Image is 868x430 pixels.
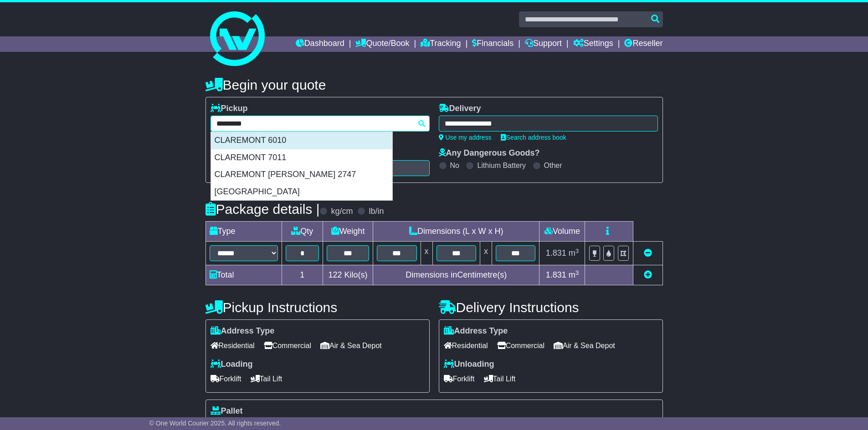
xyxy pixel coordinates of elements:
[544,161,562,170] label: Other
[323,265,373,285] td: Kilo(s)
[205,300,430,315] h4: Pickup Instructions
[369,207,384,217] label: lb/in
[331,207,353,217] label: kg/cm
[211,372,241,386] span: Forklift
[444,339,488,353] span: Residential
[421,36,461,52] a: Tracking
[477,161,526,170] label: Lithium Battery
[282,222,323,242] td: Qty
[546,270,566,279] span: 1.831
[484,372,516,386] span: Tail Lift
[501,134,566,141] a: Search address book
[211,359,253,369] label: Loading
[211,132,392,149] div: CLAREMONT 6010
[373,222,539,242] td: Dimensions (L x W x H)
[439,104,481,114] label: Delivery
[546,248,566,258] span: 1.831
[472,36,514,52] a: Financials
[211,149,392,167] div: CLAREMONT 7011
[205,265,282,285] td: Total
[497,339,544,353] span: Commercial
[205,77,663,92] h4: Begin your quote
[444,359,494,369] label: Unloading
[569,248,579,258] span: m
[525,36,562,52] a: Support
[251,372,282,386] span: Tail Lift
[573,36,613,52] a: Settings
[211,406,243,416] label: Pallet
[264,339,311,353] span: Commercial
[320,339,382,353] span: Air & Sea Depot
[205,202,320,217] h4: Package details |
[211,339,255,353] span: Residential
[439,300,663,315] h4: Delivery Instructions
[439,134,492,141] a: Use my address
[539,222,585,242] td: Volume
[282,265,323,285] td: 1
[480,242,492,265] td: x
[624,36,663,52] a: Reseller
[444,326,508,336] label: Address Type
[373,265,539,285] td: Dimensions in Centimetre(s)
[575,269,579,276] sup: 3
[323,222,373,242] td: Weight
[439,148,540,158] label: Any Dangerous Goods?
[554,339,615,353] span: Air & Sea Depot
[569,270,579,279] span: m
[211,183,392,201] div: [GEOGRAPHIC_DATA]
[211,326,275,336] label: Address Type
[644,248,652,258] a: Remove this item
[644,270,652,279] a: Add new item
[355,36,409,52] a: Quote/Book
[575,248,579,254] sup: 3
[149,420,281,427] span: © One World Courier 2025. All rights reserved.
[329,270,342,279] span: 122
[450,161,459,170] label: No
[211,166,392,183] div: CLAREMONT [PERSON_NAME] 2747
[205,222,282,242] td: Type
[211,104,248,114] label: Pickup
[421,242,432,265] td: x
[296,36,344,52] a: Dashboard
[444,372,475,386] span: Forklift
